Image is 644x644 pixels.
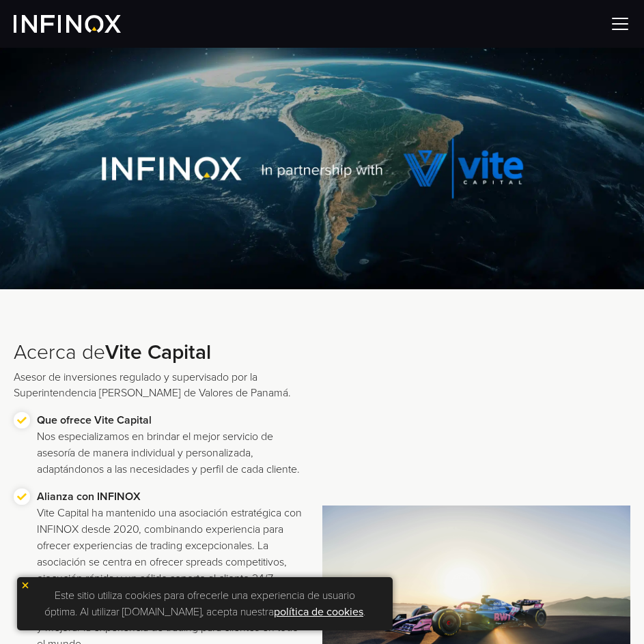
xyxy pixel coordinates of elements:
h3: Acerca de [14,340,309,365]
img: yellow close icon [20,581,30,590]
p: Nos especializamos en brindar el mejor servicio de asesoría de manera individual y personalizada,... [37,412,309,478]
strong: Que ofrece Vite Capital [37,413,152,427]
a: política de cookies [274,605,363,619]
p: Este sitio utiliza cookies para ofrecerle una experiencia de usuario óptima. Al utilizar [DOMAIN_... [24,584,386,624]
strong: Alianza con INFINOX [37,490,141,503]
p: Asesor de inversiones regulado y supervisado por la Superintendencia [PERSON_NAME] de Valores de ... [14,370,309,401]
strong: Vite Capital [105,340,211,365]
